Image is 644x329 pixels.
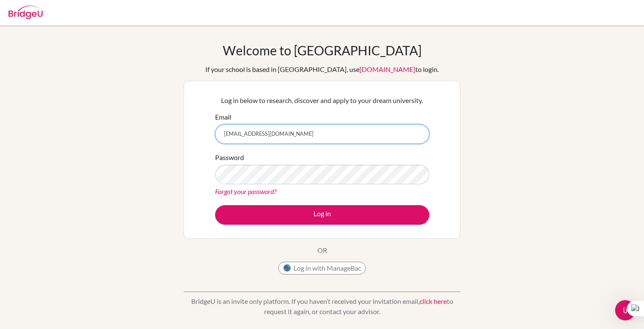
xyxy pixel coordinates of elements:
p: OR [317,245,327,255]
label: Password [215,152,244,163]
h1: Welcome to [GEOGRAPHIC_DATA] [223,43,422,58]
div: If your school is based in [GEOGRAPHIC_DATA], use to login. [205,64,439,74]
a: [DOMAIN_NAME] [359,65,415,73]
iframe: Intercom live chat [615,300,635,320]
p: BridgeU is an invite only platform. If you haven’t received your invitation email, to request it ... [184,296,460,317]
a: click here [420,297,447,305]
img: Bridge-U [9,6,43,19]
button: Log in [215,205,429,225]
p: Log in below to research, discover and apply to your dream university. [215,95,429,106]
button: Log in with ManageBac [278,262,366,275]
a: Forgot your password? [215,187,276,195]
label: Email [215,112,231,122]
